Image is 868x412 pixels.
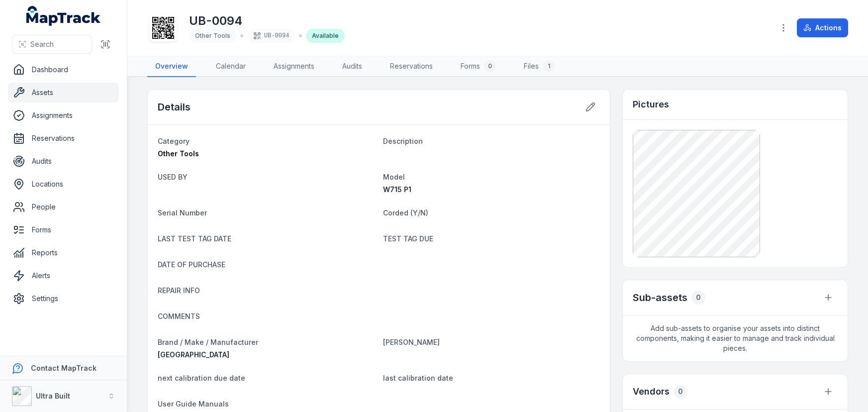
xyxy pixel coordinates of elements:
a: Assignments [8,105,119,125]
a: Forms0 [453,56,504,77]
span: [GEOGRAPHIC_DATA] [158,350,229,359]
a: Settings [8,289,119,309]
a: Files1 [516,56,563,77]
span: USED BY [158,173,188,181]
span: last calibration date [383,374,453,382]
a: Assignments [266,56,322,77]
span: W715 P1 [383,185,411,194]
div: 0 [674,385,687,399]
a: Reservations [8,128,119,148]
span: Description [383,137,423,145]
div: Available [306,29,345,43]
span: REPAIR INFO [158,286,200,295]
h3: Vendors [633,385,670,399]
a: MapTrack [26,6,101,26]
h3: Pictures [633,98,669,111]
strong: Contact MapTrack [31,364,96,372]
span: Category [158,137,190,145]
a: Reservations [382,56,441,77]
a: Calendar [208,56,254,77]
span: Other Tools [195,32,230,39]
button: Actions [797,18,848,37]
a: Alerts [8,266,119,286]
div: UB-0094 [247,29,295,43]
a: Overview [147,56,196,77]
span: TEST TAG DUE [383,234,433,243]
span: Other Tools [158,149,199,158]
a: Audits [8,151,119,171]
span: Model [383,173,405,181]
span: DATE OF PURCHASE [158,260,225,269]
a: Reports [8,243,119,263]
div: 0 [484,60,496,72]
span: Search [30,39,54,49]
span: next calibration due date [158,374,245,382]
a: Locations [8,174,119,194]
div: 1 [543,60,555,72]
a: Forms [8,220,119,240]
h1: UB-0094 [189,13,345,29]
span: Add sub-assets to organise your assets into distinct components, making it easier to manage and t... [623,315,848,361]
a: Assets [8,83,119,103]
span: [PERSON_NAME] [383,338,440,346]
span: Brand / Make / Manufacturer [158,338,258,346]
strong: Ultra Built [36,392,70,400]
span: COMMENTS [158,312,200,320]
h2: Details [158,100,191,114]
span: Corded (Y/N) [383,208,428,217]
span: LAST TEST TAG DATE [158,234,231,243]
span: Serial Number [158,208,207,217]
button: Search [12,35,92,54]
a: Audits [334,56,370,77]
a: Dashboard [8,60,119,80]
div: 0 [691,291,705,305]
span: User Guide Manuals [158,400,229,408]
a: People [8,197,119,217]
h2: Sub-assets [633,291,687,305]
